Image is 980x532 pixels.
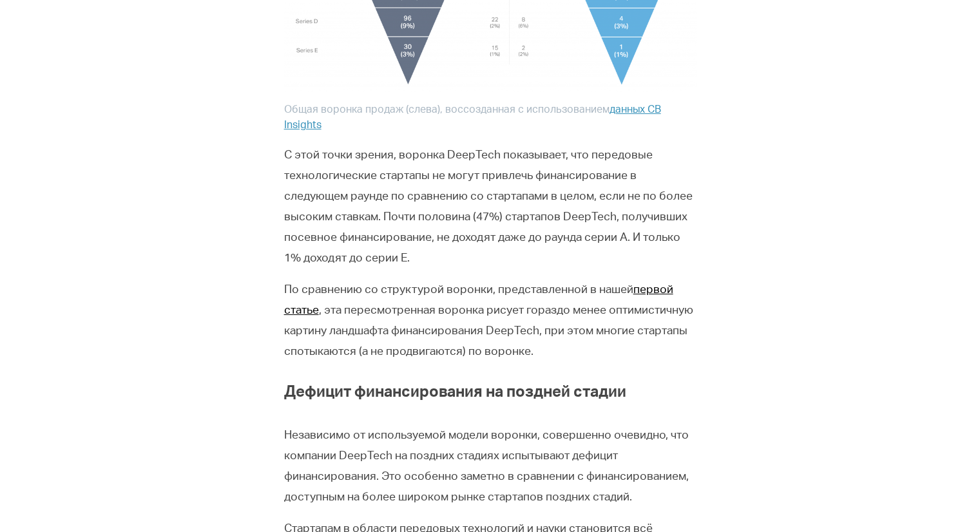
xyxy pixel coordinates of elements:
font: , эта пересмотренная воронка рисует гораздо менее оптимистичную картину ландшафта финансирования ... [284,305,693,358]
font: По сравнению со структурой воронки, представленной в нашей [284,285,633,296]
font: Независимо от используемой модели воронки, совершенно очевидно, что компании DeepTech на поздних ... [284,430,689,504]
font: Общая воронка продаж (слева), воссозданная с использованием [284,106,610,116]
font: Дефицит финансирования на поздней стадии [284,386,626,401]
font: С этой точки зрения, воронка DeepTech показывает, что передовые технологические стартапы не могут... [284,150,693,265]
